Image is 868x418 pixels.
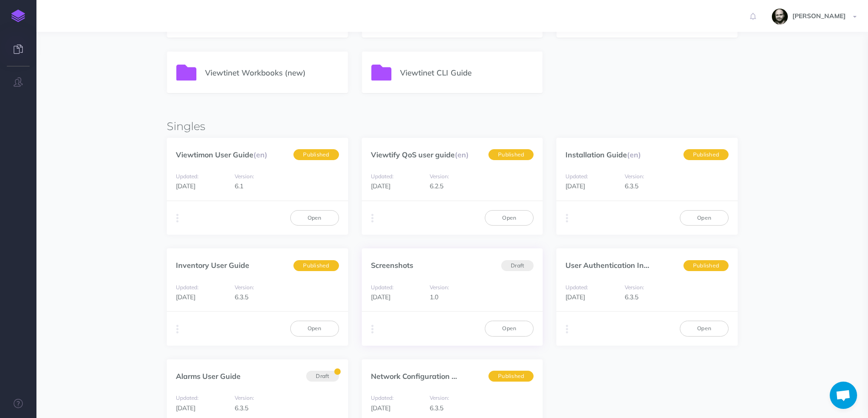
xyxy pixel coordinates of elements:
[235,173,254,180] small: Version:
[11,10,25,22] img: logo-mark.svg
[290,321,339,336] a: Open
[430,404,443,412] span: 6.3.5
[788,12,850,20] span: [PERSON_NAME]
[176,293,195,301] span: [DATE]
[371,293,390,301] span: [DATE]
[371,323,374,336] i: More actions
[176,394,199,401] small: Updated:
[565,173,588,180] small: Updated:
[371,372,457,381] a: Network Configuration ...
[176,323,179,336] i: More actions
[566,323,568,336] i: More actions
[371,150,469,159] a: Viewtify QoS user guide(en)
[176,182,195,190] span: [DATE]
[176,404,195,412] span: [DATE]
[565,182,585,190] span: [DATE]
[235,284,254,291] small: Version:
[235,293,248,301] span: 6.3.5
[253,150,267,159] span: (en)
[235,182,243,190] span: 6.1
[565,150,641,159] a: Installation Guide(en)
[371,284,394,291] small: Updated:
[625,284,644,291] small: Version:
[371,182,390,190] span: [DATE]
[430,173,449,180] small: Version:
[565,293,585,301] span: [DATE]
[371,212,374,225] i: More actions
[235,404,248,412] span: 6.3.5
[176,150,267,159] a: Viewtimon User Guide(en)
[830,382,857,409] div: Chat abierto
[371,65,392,81] img: icon-folder.svg
[371,404,390,412] span: [DATE]
[235,394,254,401] small: Version:
[290,210,339,226] a: Open
[400,66,534,79] p: Viewtinet CLI Guide
[176,173,199,180] small: Updated:
[772,9,788,25] img: fYsxTL7xyiRwVNfLOwtv2ERfMyxBnxhkboQPdXU4.jpeg
[176,284,199,291] small: Updated:
[176,261,249,270] a: Inventory User Guide
[371,173,394,180] small: Updated:
[371,394,394,401] small: Updated:
[627,150,641,159] span: (en)
[430,284,449,291] small: Version:
[565,261,649,270] a: User Authentication In...
[371,261,413,270] a: Screenshots
[455,150,469,159] span: (en)
[430,394,449,401] small: Version:
[176,65,197,81] img: icon-folder.svg
[176,372,241,381] a: Alarms User Guide
[625,293,638,301] span: 6.3.5
[565,284,588,291] small: Updated:
[680,210,729,226] a: Open
[485,210,534,226] a: Open
[205,66,339,79] p: Viewtinet Workbooks (new)
[625,182,638,190] span: 6.3.5
[430,293,438,301] span: 1.0
[625,173,644,180] small: Version:
[485,321,534,336] a: Open
[680,321,729,336] a: Open
[430,182,443,190] span: 6.2.5
[176,212,179,225] i: More actions
[566,212,568,225] i: More actions
[167,121,738,132] h3: Singles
